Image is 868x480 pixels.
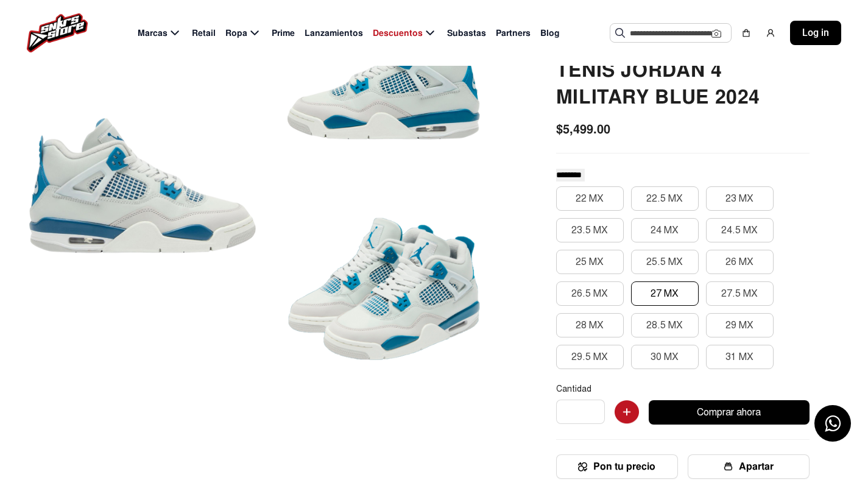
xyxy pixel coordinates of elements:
button: 27 MX [631,281,699,306]
span: Marcas [138,27,168,40]
span: Lanzamientos [305,27,363,40]
span: Descuentos [373,27,423,40]
button: 22 MX [556,186,624,211]
button: 25.5 MX [631,250,699,274]
span: Log in [802,26,829,40]
button: 26.5 MX [556,281,624,306]
span: Blog [540,27,560,40]
img: shopping [741,28,751,38]
button: 28 MX [556,313,624,337]
h2: TENIS JORDAN 4 MILITARY BLUE 2024 [556,57,810,111]
img: user [766,28,775,38]
img: logo [27,13,88,52]
button: 29 MX [706,313,774,337]
span: Prime [272,27,295,40]
img: Icon.png [578,462,587,471]
button: 24 MX [631,218,699,242]
span: $5,499.00 [556,120,610,138]
img: wallet-05.png [724,462,733,471]
span: Ropa [225,27,247,40]
button: 31 MX [706,345,774,369]
button: 28.5 MX [631,313,699,337]
button: 23.5 MX [556,218,624,242]
img: Cámara [711,29,721,38]
span: Partners [496,27,531,40]
button: 25 MX [556,250,624,274]
img: Agregar al carrito [615,400,639,425]
span: Retail [192,27,216,40]
button: 22.5 MX [631,186,699,211]
p: Cantidad [556,384,810,395]
button: 29.5 MX [556,345,624,369]
button: Apartar [688,454,810,479]
span: Subastas [447,27,486,40]
img: Buscar [615,28,625,38]
button: 30 MX [631,345,699,369]
button: 27.5 MX [706,281,774,306]
button: 23 MX [706,186,774,211]
button: 24.5 MX [706,218,774,242]
button: Pon tu precio [556,454,678,479]
button: Comprar ahora [649,400,810,425]
button: 26 MX [706,250,774,274]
